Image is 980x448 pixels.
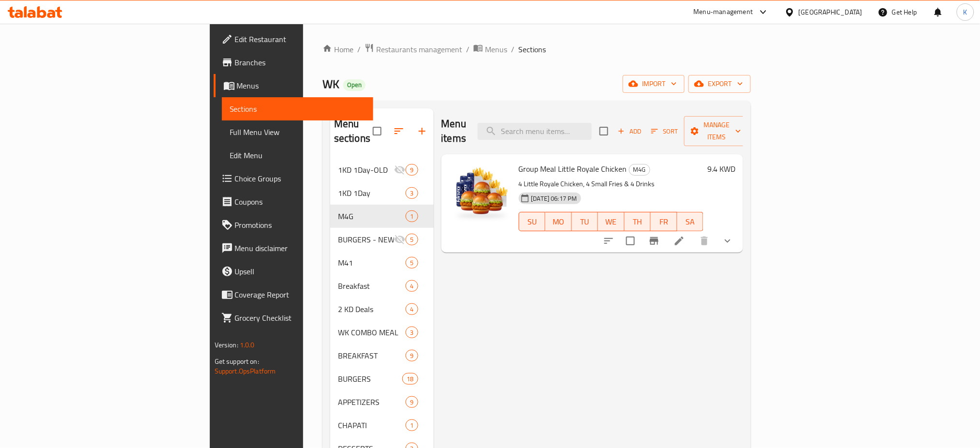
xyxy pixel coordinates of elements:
[485,44,507,55] span: Menus
[222,144,374,167] a: Edit Menu
[330,344,434,367] div: BREAKFAST9
[338,373,402,385] span: BURGERS
[576,215,595,229] span: TU
[406,257,418,269] div: items
[614,124,645,139] button: Add
[623,75,685,93] button: import
[215,355,259,368] span: Get support on:
[594,121,614,141] span: Select section
[466,44,469,55] li: /
[716,229,739,253] button: show more
[330,298,434,321] div: 2 KD Deals4
[330,181,434,205] div: 1KD 1Day3
[677,212,704,231] button: SA
[406,328,417,337] span: 3
[338,396,406,408] span: APPETIZERS
[410,119,434,143] button: Add section
[214,260,374,283] a: Upsell
[214,213,374,237] a: Promotions
[406,398,417,407] span: 9
[707,162,735,176] h6: 9.4 KWD
[215,339,238,351] span: Version:
[406,234,418,245] div: items
[651,212,677,231] button: FR
[338,327,406,338] span: WK COMBO MEAL
[629,215,647,229] span: TH
[338,350,406,361] span: BREAKFAST
[449,162,511,224] img: Group Meal Little Royale Chicken
[655,215,673,229] span: FR
[214,51,374,74] a: Branches
[338,187,406,199] span: 1KD 1Day
[406,165,417,175] span: 9
[620,231,641,251] span: Select to update
[330,158,434,181] div: 1KD 1Day-OLD9
[406,303,418,315] div: items
[214,74,374,97] a: Menus
[406,351,417,360] span: 9
[964,7,967,17] span: K
[630,78,677,90] span: import
[511,44,514,55] li: /
[330,390,434,414] div: APPETIZERS9
[330,367,434,390] div: BURGERS18
[330,205,434,228] div: M4G1
[478,123,592,140] input: search
[649,124,680,139] button: Sort
[214,190,374,213] a: Coupons
[222,97,374,120] a: Sections
[406,280,418,292] div: items
[519,212,545,231] button: SU
[406,164,418,176] div: items
[394,164,406,176] svg: Inactive section
[237,80,366,91] span: Menus
[614,124,645,139] span: Add item
[338,303,406,315] span: 2 KD Deals
[330,274,434,298] div: Breakfast4
[572,212,599,231] button: TU
[629,164,650,175] span: M4G
[338,419,406,431] span: CHAPATI
[402,373,418,385] div: items
[235,33,366,45] span: Edit Restaurant
[441,117,467,146] h2: Menu items
[338,164,394,176] div: 1KD 1Day-OLD
[597,229,620,253] button: sort-choices
[684,116,749,146] button: Manage items
[214,167,374,190] a: Choice Groups
[338,234,394,245] div: BURGERS - NEW
[643,229,666,253] button: Branch-specific-item
[519,178,704,190] p: 4 Little Royale Chicken, 4 Small Fries & 4 Drinks
[222,120,374,144] a: Full Menu View
[376,44,462,55] span: Restaurants management
[387,119,410,143] span: Sort sections
[406,258,417,268] span: 5
[616,126,643,137] span: Add
[629,164,650,176] div: M4G
[406,396,418,408] div: items
[473,43,507,56] a: Menus
[330,414,434,437] div: CHAPATI1
[692,119,741,143] span: Manage items
[406,282,417,291] span: 4
[214,237,374,260] a: Menu disclaimer
[406,419,418,431] div: items
[338,257,406,269] span: M41
[235,242,366,254] span: Menu disclaimer
[338,210,406,222] div: M4G
[406,305,417,314] span: 4
[230,149,366,161] span: Edit Menu
[523,215,541,229] span: SU
[240,339,255,351] span: 1.0.0
[681,215,700,229] span: SA
[651,126,678,137] span: Sort
[688,75,751,93] button: export
[549,215,568,229] span: MO
[799,7,863,17] div: [GEOGRAPHIC_DATA]
[673,235,685,247] a: Edit menu item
